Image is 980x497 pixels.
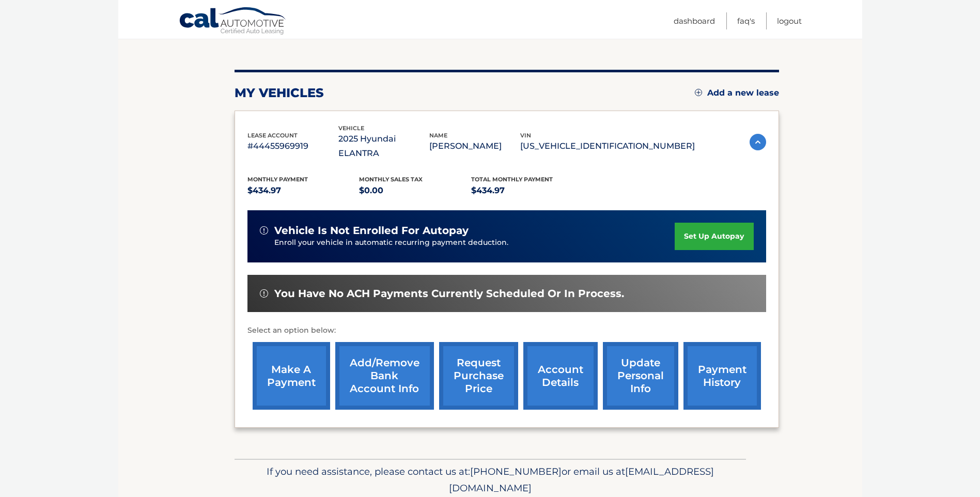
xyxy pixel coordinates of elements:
[439,342,518,410] a: request purchase price
[737,12,755,29] a: FAQ's
[520,139,695,153] p: [US_VEHICLE_IDENTIFICATION_NUMBER]
[675,223,753,250] a: set up autopay
[260,226,268,235] img: alert-white.svg
[260,289,268,298] img: alert-white.svg
[235,85,324,101] h2: my vehicles
[695,88,779,98] a: Add a new lease
[777,12,802,29] a: Logout
[471,176,553,183] span: Total Monthly Payment
[520,132,531,139] span: vin
[429,139,520,153] p: [PERSON_NAME]
[247,324,766,337] p: Select an option below:
[274,287,624,300] span: You have no ACH payments currently scheduled or in process.
[523,342,598,410] a: account details
[470,465,562,477] span: [PHONE_NUMBER]
[603,342,678,410] a: update personal info
[750,134,766,150] img: accordion-active.svg
[274,224,469,237] span: vehicle is not enrolled for autopay
[338,125,364,132] span: vehicle
[359,183,471,198] p: $0.00
[471,183,583,198] p: $434.97
[449,465,714,494] span: [EMAIL_ADDRESS][DOMAIN_NAME]
[695,89,702,96] img: add.svg
[253,342,330,410] a: make a payment
[274,237,675,248] p: Enroll your vehicle in automatic recurring payment deduction.
[179,7,287,37] a: Cal Automotive
[241,463,739,496] p: If you need assistance, please contact us at: or email us at
[359,176,423,183] span: Monthly sales Tax
[338,132,429,161] p: 2025 Hyundai ELANTRA
[674,12,715,29] a: Dashboard
[335,342,434,410] a: Add/Remove bank account info
[247,139,338,153] p: #44455969919
[247,176,308,183] span: Monthly Payment
[429,132,447,139] span: name
[247,183,360,198] p: $434.97
[683,342,761,410] a: payment history
[247,132,298,139] span: lease account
